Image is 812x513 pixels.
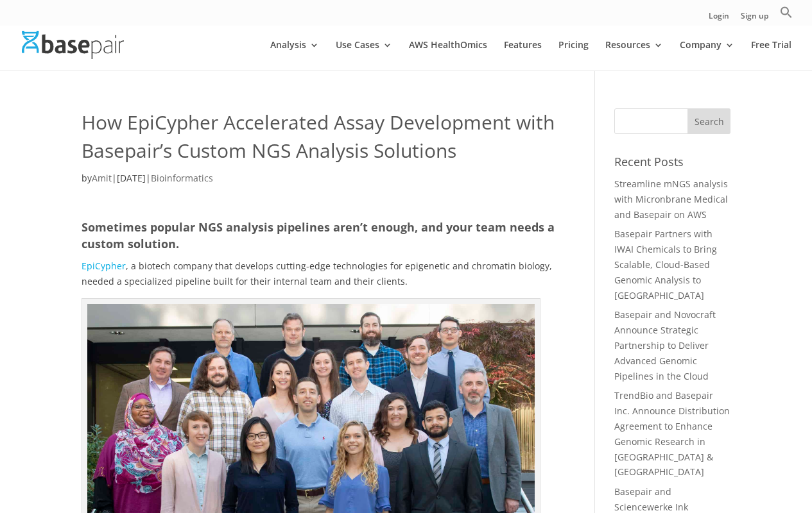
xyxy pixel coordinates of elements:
a: AWS HealthOmics [409,40,487,71]
a: Use Cases [336,40,392,71]
p: , a biotech company that develops cutting-edge technologies for epigenetic and chromatin biology,... [82,258,560,298]
img: Basepair [22,31,124,58]
span: [DATE] [117,172,146,184]
a: Company [680,40,734,71]
a: Basepair Partners with IWAI Chemicals to Bring Scalable, Cloud-Based Genomic Analysis to [GEOGRAP... [614,228,717,301]
a: Amit [92,172,112,184]
a: Streamline mNGS analysis with Micronbrane Medical and Basepair on AWS [614,178,728,221]
a: EpiCypher [82,260,126,272]
a: Features [504,40,542,71]
a: Resources [605,40,663,71]
a: TrendBio and Basepair Inc. Announce Distribution Agreement to Enhance Genomic Research in [GEOGRA... [614,389,730,478]
a: Free Trial [751,40,791,71]
p: by | | [82,171,560,196]
a: Sign up [741,12,768,26]
svg: Search [780,6,793,19]
a: Pricing [558,40,589,71]
a: Login [709,12,729,26]
a: Basepair and Novocraft Announce Strategic Partnership to Deliver Advanced Genomic Pipelines in th... [614,308,716,382]
a: Analysis [270,40,319,71]
h4: Recent Posts [614,153,730,176]
input: Search [687,108,731,134]
h1: How EpiCypher Accelerated Assay Development with Basepair’s Custom NGS Analysis Solutions [82,108,560,171]
b: Sometimes popular NGS analysis pipelines aren’t enough, and your team needs a custom solution. [82,219,555,251]
a: Search Icon Link [780,6,793,26]
a: Bioinformatics [151,172,213,184]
